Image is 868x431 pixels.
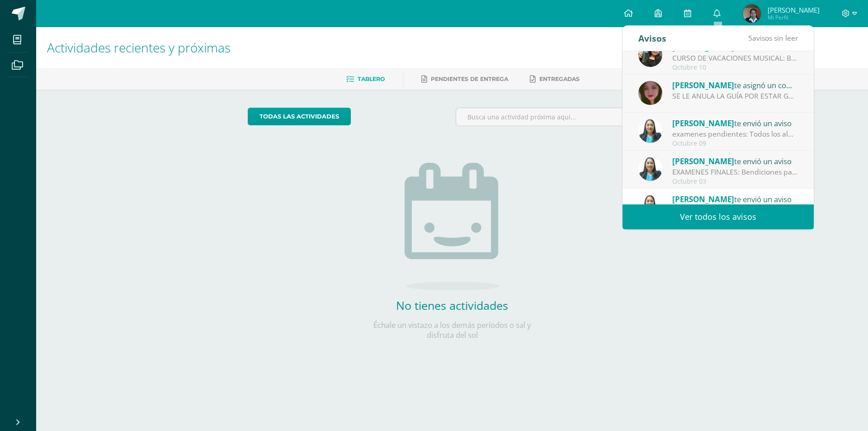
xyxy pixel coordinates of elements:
span: 5 [748,33,752,43]
div: te asignó un comentario en 'GUÍA 4' para 'Cultura e Identidad Maya' [672,79,798,91]
div: Avisos [638,26,666,51]
div: te envió un aviso [672,117,798,129]
img: afbb90b42ddb8510e0c4b806fbdf27cc.png [638,43,662,67]
span: avisos sin leer [748,33,798,43]
a: todas las Actividades [248,108,351,125]
span: [PERSON_NAME] [672,156,734,166]
div: examenes pendientes: Todos los alumnos que tienen exámenes pendientes, deben presentarse ,mañana ... [672,129,798,139]
a: Entregadas [530,72,580,86]
span: Tablero [358,76,385,82]
div: EXAMENES FINALES: Bendiciones para cada uno Se les recuerda que la otra semana se estarán realiza... [672,167,798,177]
div: te envió un aviso [672,155,798,167]
span: [PERSON_NAME] [768,5,820,14]
div: Octubre 09 [672,140,798,147]
div: Octubre 10 [672,64,798,71]
span: [PERSON_NAME] [672,194,734,204]
span: Entregadas [539,76,580,82]
a: Ver todos los avisos [623,204,814,229]
img: 76ba8faa5d35b300633ec217a03f91ef.png [638,81,662,105]
h2: No tienes actividades [362,298,542,313]
span: [PERSON_NAME] [672,80,734,90]
div: SE LE ANULA LA GUÍA POR ESTAR GRABANDO EN CLASE DURANTE LA PRESENTACIÓN DE LOS CUENTOS. SE LE QUI... [672,91,798,101]
a: Pendientes de entrega [421,72,508,86]
span: Mi Perfil [768,14,820,21]
span: Actividades recientes y próximas [47,39,231,56]
div: te envió un aviso [672,193,798,205]
span: [PERSON_NAME] [672,118,734,128]
p: Échale un vistazo a los demás períodos o sal y disfruta del sol [362,320,542,340]
img: no_activities.png [405,163,500,290]
input: Busca una actividad próxima aquí... [456,108,656,126]
img: 49168807a2b8cca0ef2119beca2bd5ad.png [638,157,662,181]
div: Octubre 03 [672,178,798,185]
img: 49168807a2b8cca0ef2119beca2bd5ad.png [638,195,662,219]
img: e75915e7e6662123bcaff1ddb95b8eed.png [743,5,761,23]
div: CURSO DE VACACIONES MUSICAL: Buen dia papitos, adjunto información de cursos de vacaciones musica... [672,53,798,63]
a: Tablero [346,72,385,86]
img: 49168807a2b8cca0ef2119beca2bd5ad.png [638,119,662,143]
span: Pendientes de entrega [431,76,508,82]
